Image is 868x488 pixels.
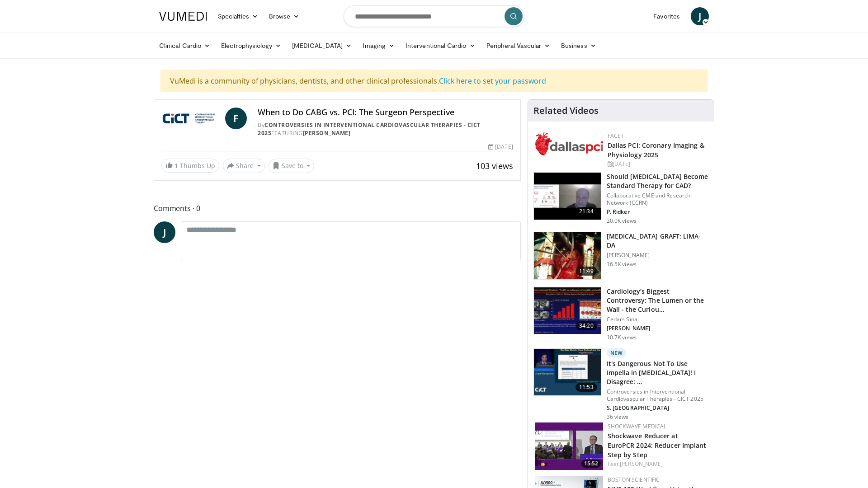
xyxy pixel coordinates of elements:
[357,37,400,55] a: Imaging
[488,143,513,151] div: [DATE]
[608,132,624,140] a: FACET
[533,287,708,341] a: 34:20 Cardiology’s Biggest Controversy: The Lumen or the Wall - the Curiou… Cedars Sinai [PERSON_...
[534,173,601,220] img: eb63832d-2f75-457d-8c1a-bbdc90eb409c.150x105_q85_crop-smart_upscale.jpg
[161,108,222,129] img: Controversies in Interventional Cardiovascular Therapies - CICT 2025
[269,159,315,173] button: Save to
[400,37,481,55] a: Interventional Cardio
[608,460,707,468] div: Feat.
[258,121,513,137] div: By FEATURING
[607,334,637,341] p: 10.7K views
[533,348,708,421] a: 11:53 New It's Dangerous Not To Use Impella in [MEDICAL_DATA]! I Disagree: … Controversies in Int...
[607,316,708,323] p: Cedars Sinai
[258,108,513,117] h4: When to Do CABG vs. PCI: The Surgeon Perspective
[258,121,481,137] a: Controversies in Interventional Cardiovascular Therapies - CICT 2025
[533,172,708,225] a: 21:34 Should [MEDICAL_DATA] Become Standard Therapy for CAD? Collaborative CME and Research Netwo...
[576,207,597,216] span: 21:34
[607,261,637,268] p: 16.5K views
[608,160,707,168] div: [DATE]
[576,267,597,276] span: 11:49
[691,7,709,25] a: J
[607,359,708,386] h3: It's Dangerous Not To Use Impella in [MEDICAL_DATA]! I Disagree: …
[212,7,264,25] a: Specialties
[533,232,708,280] a: 11:49 [MEDICAL_DATA] GRAFT: LIMA-DA [PERSON_NAME] 16.5K views
[533,105,599,116] h4: Related Videos
[264,7,305,25] a: Browse
[481,37,556,55] a: Peripheral Vascular
[535,422,603,470] a: 15:52
[159,12,207,21] img: VuMedi Logo
[607,404,708,412] p: S. [GEOGRAPHIC_DATA]
[607,252,708,259] p: [PERSON_NAME]
[534,232,601,279] img: feAgcbrvkPN5ynqH4xMDoxOjA4MTsiGN.150x105_q85_crop-smart_upscale.jpg
[535,132,603,155] img: 939357b5-304e-4393-95de-08c51a3c5e2a.png.150x105_q85_autocrop_double_scale_upscale_version-0.2.png
[607,287,708,314] h3: Cardiology’s Biggest Controversy: The Lumen or the Wall - the Curiou…
[607,388,708,403] p: Controversies in Interventional Cardiovascular Therapies - CICT 2025
[476,160,513,171] span: 103 views
[534,349,601,396] img: ad639188-bf21-463b-a799-85e4bc162651.150x105_q85_crop-smart_upscale.jpg
[576,321,597,330] span: 34:20
[154,37,216,55] a: Clinical Cardio
[154,100,520,100] video-js: Video Player
[225,108,247,129] a: F
[161,159,219,173] a: 1 Thumbs Up
[607,232,708,250] h3: [MEDICAL_DATA] GRAFT: LIMA-DA
[607,172,708,190] h3: Should [MEDICAL_DATA] Become Standard Therapy for CAD?
[154,221,175,243] a: J
[175,161,178,170] span: 1
[608,476,660,483] a: Boston Scientific
[344,5,524,27] input: Search topics, interventions
[620,460,663,468] a: [PERSON_NAME]
[223,159,265,173] button: Share
[607,217,637,225] p: 20.0K views
[439,76,546,86] a: Click here to set your password
[607,192,708,206] p: Collaborative CME and Research Network (CCRN)
[303,129,351,137] a: [PERSON_NAME]
[608,422,667,430] a: Shockwave Medical
[535,422,603,470] img: fadbcca3-3c72-4f96-a40d-f2c885e80660.150x105_q85_crop-smart_upscale.jpg
[607,325,708,332] p: [PERSON_NAME]
[556,37,602,55] a: Business
[607,348,627,357] p: New
[581,460,601,468] span: 15:52
[154,202,521,214] span: Comments 0
[608,432,707,459] a: Shockwave Reducer at EuroPCR 2024: Reducer Implant Step by Step
[607,208,708,216] p: P. Ridker
[216,37,287,55] a: Electrophysiology
[160,70,708,92] div: VuMedi is a community of physicians, dentists, and other clinical professionals.
[576,383,597,392] span: 11:53
[608,141,704,159] a: Dallas PCI: Coronary Imaging & Physiology 2025
[534,287,601,334] img: d453240d-5894-4336-be61-abca2891f366.150x105_q85_crop-smart_upscale.jpg
[648,7,685,25] a: Favorites
[287,37,357,55] a: [MEDICAL_DATA]
[607,413,629,421] p: 36 views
